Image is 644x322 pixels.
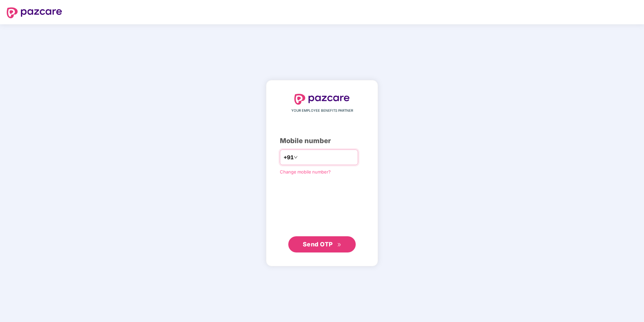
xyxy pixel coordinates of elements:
[294,155,298,159] span: down
[280,169,331,175] a: Change mobile number?
[294,94,350,105] img: logo
[280,136,364,146] div: Mobile number
[288,236,356,252] button: Send OTPdouble-right
[291,108,353,113] span: YOUR EMPLOYEE BENEFITS PARTNER
[303,241,333,248] span: Send OTP
[284,153,294,162] span: +91
[7,7,62,18] img: logo
[337,243,342,247] span: double-right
